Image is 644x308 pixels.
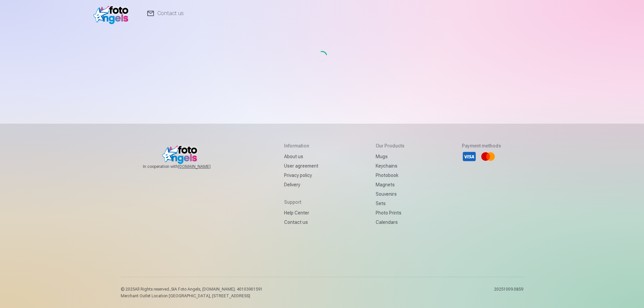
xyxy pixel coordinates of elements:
[462,142,501,149] h5: Payment methods
[462,149,477,164] li: Visa
[284,199,318,205] h5: Support
[494,287,523,299] p: 20251009.0859
[376,208,405,218] a: Photo prints
[93,3,132,24] img: /v1
[284,171,318,180] a: Privacy policy
[284,142,318,149] h5: Information
[284,152,318,161] a: About us
[376,152,405,161] a: Mugs
[284,208,318,218] a: Help Center
[284,180,318,189] a: Delivery
[178,164,227,169] a: [DOMAIN_NAME]
[284,161,318,171] a: User agreement
[376,171,405,180] a: Photobook
[481,149,495,164] li: Mastercard
[284,218,318,227] a: Contact us
[376,180,405,189] a: Magnets
[121,293,263,299] p: Merchant Outlet Location [GEOGRAPHIC_DATA], [STREET_ADDRESS]
[376,142,405,149] h5: Our products
[376,218,405,227] a: Calendars
[121,287,263,292] p: © 2025 All Rights reserved. ,
[376,161,405,171] a: Keychains
[171,287,263,292] span: SIA Foto Angels, [DOMAIN_NAME]. 40103901591
[376,199,405,208] a: Sets
[376,189,405,199] a: Souvenirs
[143,164,227,169] span: In cooperation with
